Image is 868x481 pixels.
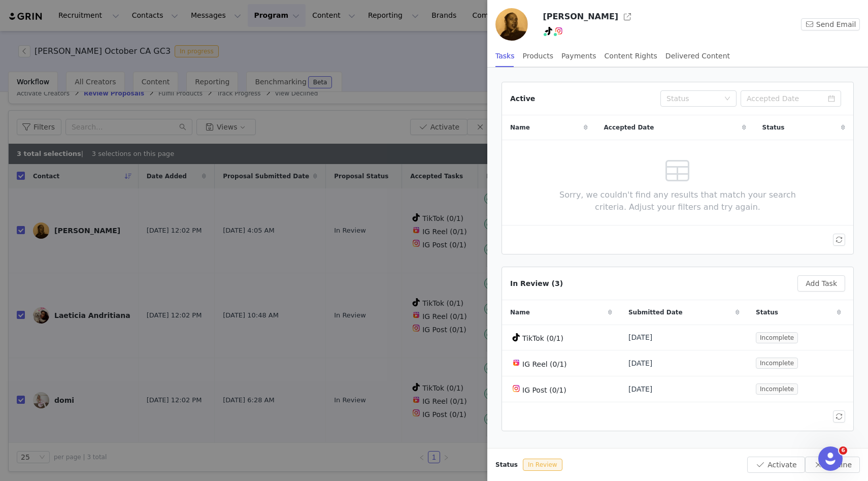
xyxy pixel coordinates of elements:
[818,446,843,471] iframe: Intercom live chat
[741,90,841,107] input: Accepted Date
[839,446,847,455] span: 6
[555,27,563,35] img: instagram.svg
[756,308,778,317] span: Status
[604,123,654,132] span: Accepted Date
[762,123,785,132] span: Status
[523,459,562,471] span: In Review
[747,457,805,473] button: Activate
[605,45,657,68] div: Content Rights
[502,267,854,431] article: In Review
[522,360,567,368] span: IG Reel (0/1)
[543,11,618,23] h3: [PERSON_NAME]
[665,45,730,68] div: Delivered Content
[510,278,563,289] div: In Review (3)
[510,123,530,132] span: Name
[495,45,515,68] div: Tasks
[756,332,798,343] span: Incomplete
[523,45,553,68] div: Products
[512,359,520,367] img: instagram-reels.svg
[724,95,730,103] i: icon: down
[510,93,535,104] div: Active
[756,383,798,395] span: Incomplete
[797,275,845,292] button: Add Task
[828,95,835,102] i: icon: calendar
[561,45,596,68] div: Payments
[628,308,683,317] span: Submitted Date
[522,386,566,394] span: IG Post (0/1)
[502,82,854,254] article: Active
[510,308,530,317] span: Name
[801,18,860,30] button: Send Email
[544,189,812,213] span: Sorry, we couldn't find any results that match your search criteria. Adjust your filters and try ...
[666,93,719,104] div: Status
[628,358,652,369] span: [DATE]
[512,384,520,393] img: instagram.svg
[805,457,860,473] button: Decline
[495,8,528,41] img: b84635d0-2296-4c7d-bb53-06156110bec4.jpg
[495,460,518,469] span: Status
[628,384,652,395] span: [DATE]
[756,358,798,369] span: Incomplete
[628,332,652,343] span: [DATE]
[522,334,563,342] span: TikTok (0/1)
